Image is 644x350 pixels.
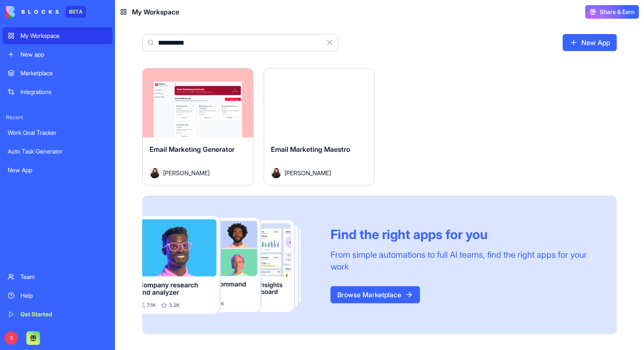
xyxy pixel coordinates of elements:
[8,166,107,174] div: New App
[4,331,18,345] span: S
[66,6,86,18] div: BETA
[331,286,420,303] a: Browse Marketplace
[20,69,107,77] div: Marketplace
[3,46,112,63] a: New app
[149,145,235,154] span: Email Marketing Generator
[132,7,179,17] span: My Workspace
[3,114,112,121] span: Recent
[3,268,112,285] a: Team
[20,50,107,59] div: New app
[3,287,112,304] a: Help
[142,68,253,185] a: Email Marketing GeneratorAvatar[PERSON_NAME]
[20,310,107,319] div: Get Started
[20,88,107,96] div: Integrations
[271,168,281,178] img: Avatar
[20,273,107,281] div: Team
[163,168,210,177] span: [PERSON_NAME]
[3,83,112,100] a: Integrations
[3,143,112,160] a: Auto Task Generator
[3,27,112,44] a: My Workspace
[331,227,596,242] div: Find the right apps for you
[285,168,331,177] span: [PERSON_NAME]
[20,31,107,40] div: My Workspace
[20,291,107,300] div: Help
[6,6,86,18] a: BETA
[600,8,635,16] span: Share & Earn
[8,128,107,137] div: Work Goal Tracker
[3,162,112,179] a: New App
[264,68,375,185] a: Email Marketing MaestroAvatar[PERSON_NAME]
[585,5,639,19] button: Share & Earn
[331,249,596,273] div: From simple automations to full AI teams, find the right apps for your work
[3,306,112,323] a: Get Started
[8,147,107,156] div: Auto Task Generator
[271,145,350,154] span: Email Marketing Maestro
[3,124,112,141] a: Work Goal Tracker
[142,216,317,314] img: Frame_181_egmpey.png
[6,6,59,18] img: logo
[3,65,112,82] a: Marketplace
[563,34,617,51] a: New App
[149,168,160,178] img: Avatar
